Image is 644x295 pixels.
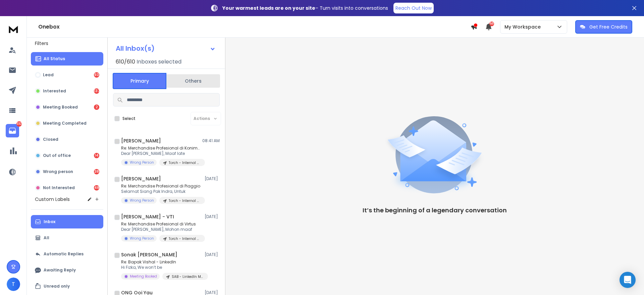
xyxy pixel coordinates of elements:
[393,3,434,13] a: Reach Out Now
[43,72,54,78] p: Lead
[44,267,76,273] p: Awaiting Reply
[31,247,103,261] button: Automatic Replies
[121,227,202,232] p: Dear [PERSON_NAME], Mohon maaf
[31,133,103,146] button: Closed
[222,5,315,11] strong: Your warmest leads are on your site
[31,181,103,195] button: Not Interested48
[94,153,99,158] div: 14
[121,183,202,189] p: Re: Merchandise Profesional di Piaggio
[7,23,20,35] img: logo
[113,73,166,89] button: Primary
[169,160,201,165] p: Torch - Internal Merchandise - [DATE]
[116,45,155,52] h1: All Inbox(s)
[166,74,220,88] button: Others
[121,145,202,151] p: Re: Merchandise Profesional di Konimex
[172,274,204,279] p: SAB - LinkedIn Management - CEO/Founder - [GEOGRAPHIC_DATA]
[31,68,103,82] button: Lead93
[205,214,220,219] p: [DATE]
[31,280,103,293] button: Unread only
[94,185,99,191] div: 48
[130,198,154,203] p: Wrong Person
[205,176,220,181] p: [DATE]
[31,149,103,162] button: Out of office14
[130,236,154,241] p: Wrong Person
[44,219,55,224] p: Inbox
[589,24,628,30] p: Get Free Credits
[31,39,103,48] h3: Filters
[43,153,71,158] p: Out of office
[121,175,161,182] h1: [PERSON_NAME]
[35,196,70,203] h3: Custom Labels
[130,160,154,165] p: Wrong Person
[575,20,632,34] button: Get Free Credits
[121,151,202,156] p: Dear [PERSON_NAME], Maaf late
[31,117,103,130] button: Meeting Completed
[94,169,99,174] div: 38
[43,185,75,191] p: Not Interested
[31,52,103,66] button: All Status
[122,116,136,121] label: Select
[504,24,543,30] p: My Workspace
[169,236,201,241] p: Torch - Internal Merchandise - [DATE]
[44,284,70,289] p: Unread only
[130,274,157,279] p: Meeting Booked
[43,137,58,142] p: Closed
[31,84,103,98] button: Interested137
[16,121,22,127] p: 332
[121,221,202,227] p: Re: Merchandise Profesional di Virtus
[43,88,66,94] p: Interested
[620,272,636,288] div: Open Intercom Messenger
[121,265,202,270] p: Hi Fizka, We won’t be
[121,259,202,265] p: Re: Bapak Vishal - LinkedIn
[31,263,103,277] button: Awaiting Reply
[116,58,135,66] span: 610 / 610
[110,42,221,55] button: All Inbox(s)
[7,278,20,291] button: T
[121,137,161,144] h1: [PERSON_NAME]
[6,124,19,137] a: 332
[121,251,177,258] h1: Sonak [PERSON_NAME]
[43,169,73,174] p: Wrong person
[31,100,103,114] button: Meeting Booked2
[31,165,103,178] button: Wrong person38
[43,104,78,110] p: Meeting Booked
[395,5,432,11] p: Reach Out Now
[202,138,220,143] p: 08:41 AM
[489,22,494,26] span: 50
[94,104,99,110] div: 2
[363,206,507,215] p: It’s the beginning of a legendary conversation
[94,88,99,94] div: 137
[121,213,174,220] h1: [PERSON_NAME] - VTI
[44,251,84,257] p: Automatic Replies
[205,252,220,257] p: [DATE]
[38,23,471,31] h1: Onebox
[31,231,103,245] button: All
[169,198,201,203] p: Torch - Internal Merchandise - [DATE]
[137,58,181,66] h3: Inboxes selected
[222,5,388,11] p: – Turn visits into conversations
[43,121,87,126] p: Meeting Completed
[44,56,65,61] p: All Status
[44,235,49,241] p: All
[121,189,202,194] p: Selamat Siang Pak Indra, Untuk
[94,72,99,78] div: 93
[31,215,103,228] button: Inbox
